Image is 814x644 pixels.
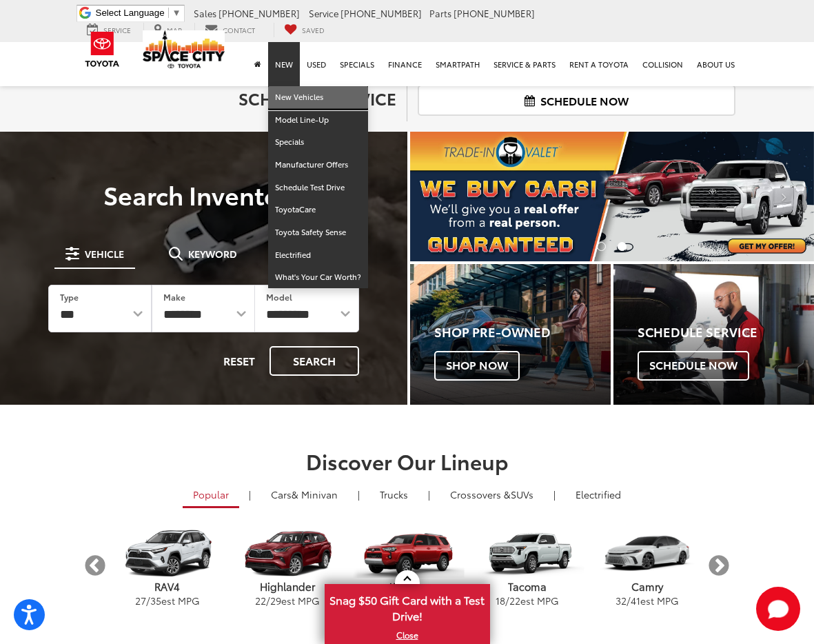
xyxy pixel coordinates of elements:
[587,579,707,594] p: Camry
[496,594,505,607] span: 18
[597,242,606,251] li: Go to slide number 1.
[194,7,216,19] span: Sales
[143,30,225,68] img: Space City Toyota
[550,487,559,501] li: |
[268,86,368,109] a: New Vehicles
[268,244,368,267] a: Electrified
[509,594,520,607] span: 22
[340,7,422,19] span: [PHONE_NUMBER]
[268,42,300,86] a: New
[274,23,335,37] a: My Saved Vehicles
[172,8,181,18] span: ▼
[168,8,169,18] span: ​
[150,594,161,607] span: 35
[194,23,265,37] a: Contact
[77,23,141,37] a: Service
[143,23,192,37] a: Map
[613,264,814,405] a: Schedule Service Schedule Now
[85,249,124,259] span: Vehicle
[103,25,131,35] span: Service
[470,530,584,578] img: Toyota Tacoma
[268,131,368,154] a: Specials
[268,266,368,288] a: What's Your Car Worth?
[618,242,627,251] li: Go to slide number 2.
[270,594,281,607] span: 29
[268,177,368,199] a: Schedule Test Drive
[410,159,471,234] button: Click to view previous picture.
[83,554,108,578] button: Previous
[227,579,347,594] p: Highlander
[79,89,396,107] h2: Schedule Service
[230,530,344,578] img: Toyota Highlander
[635,42,690,86] a: Collision
[108,579,227,594] p: RAV4
[83,450,731,472] h2: Discover Our Lineup
[227,594,347,607] p: / est MPG
[756,587,800,631] svg: Start Chat
[326,585,489,627] span: Snag $50 Gift Card with a Test Drive!
[410,264,611,405] a: Shop Pre-Owned Shop Now
[429,42,487,86] a: SmartPath
[300,42,333,86] a: Used
[350,530,464,578] img: Toyota 4Runner
[96,8,165,18] span: Select Language
[163,291,185,303] label: Make
[638,325,814,339] h4: Schedule Service
[268,109,368,132] a: Model Line-Up
[167,25,182,35] span: Map
[268,154,368,177] a: Manufacturer Offers
[615,594,627,607] span: 32
[266,291,292,303] label: Model
[369,483,418,506] a: Trucks
[245,487,254,501] li: |
[333,42,381,86] a: Specials
[96,8,181,18] a: Select Language​
[565,483,631,506] a: Electrified
[467,594,587,607] p: / est MPG
[183,483,239,508] a: Popular
[60,291,79,303] label: Type
[261,483,348,506] a: Cars
[83,518,731,615] aside: carousel
[753,159,814,234] button: Click to view next picture.
[247,42,268,86] a: Home
[690,42,742,86] a: About Us
[135,594,146,607] span: 27
[429,7,451,19] span: Parts
[292,487,338,501] span: & Minivan
[707,554,731,578] button: Next
[450,487,511,501] span: Crossovers &
[587,594,707,607] p: / est MPG
[309,7,338,19] span: Service
[381,42,429,86] a: Finance
[631,594,640,607] span: 41
[613,264,814,405] div: Toyota
[454,7,535,19] span: [PHONE_NUMBER]
[268,221,368,244] a: Toyota Safety Sense
[218,7,300,19] span: [PHONE_NUMBER]
[425,487,434,501] li: |
[223,25,255,35] span: Contact
[756,587,800,631] button: Toggle Chat Window
[268,199,368,221] a: ToyotaCare
[467,579,587,594] p: Tacoma
[410,264,611,405] div: Toyota
[212,346,267,376] button: Reset
[29,181,378,208] h3: Search Inventory
[440,483,544,506] a: SUVs
[487,42,562,86] a: Service & Parts
[269,346,359,376] button: Search
[110,530,224,578] img: Toyota RAV4
[77,27,128,72] img: Toyota
[434,351,520,380] span: Shop Now
[562,42,635,86] a: Rent a Toyota
[108,594,227,607] p: / est MPG
[590,530,704,578] img: Toyota Camry
[638,351,749,380] span: Schedule Now
[255,594,266,607] span: 22
[354,487,363,501] li: |
[188,249,237,259] span: Keyword
[302,25,325,35] span: Saved
[434,325,611,339] h4: Shop Pre-Owned
[418,85,735,116] a: Schedule Now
